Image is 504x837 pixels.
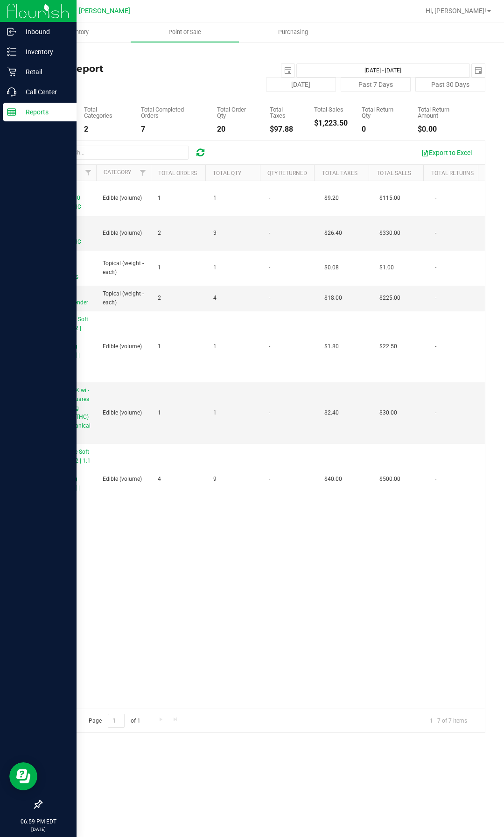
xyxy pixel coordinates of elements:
[103,289,147,307] span: Topical (weight - each)
[158,229,161,238] span: 2
[379,408,397,417] span: $30.00
[84,106,127,119] div: Total Categories
[270,126,300,133] div: $97.88
[269,194,270,203] span: -
[362,126,404,133] div: 0
[415,145,478,161] button: Export to Excel
[269,408,270,417] span: -
[158,170,197,176] a: Total Orders
[324,263,339,272] span: $0.08
[16,66,72,77] p: Retail
[270,106,300,119] div: Total Taxes
[81,165,96,181] a: Filter
[7,67,16,77] inline-svg: Retail
[472,64,485,77] span: select
[435,408,436,417] span: -
[379,263,394,272] span: $1.00
[104,169,131,176] a: Category
[7,47,16,56] inline-svg: Inventory
[22,22,131,42] a: Inventory
[213,263,217,272] span: 1
[135,165,151,181] a: Filter
[7,27,16,36] inline-svg: Inbound
[324,194,339,203] span: $9.20
[49,146,189,160] input: Search...
[324,294,342,302] span: $18.00
[141,126,203,133] div: 7
[16,86,72,98] p: Call Center
[379,194,400,203] span: $115.00
[379,342,397,351] span: $22.50
[16,26,72,37] p: Inbound
[269,475,270,484] span: -
[108,714,125,728] input: 1
[314,106,348,113] div: Total Sales
[267,170,307,176] a: Qty Returned
[213,342,217,351] span: 1
[16,46,72,57] p: Inventory
[213,229,217,238] span: 3
[158,475,161,484] span: 4
[324,229,342,238] span: $26.40
[362,106,404,119] div: Total Return Qty
[422,714,475,728] span: 1 - 7 of 7 items
[61,7,130,15] span: GA1 - [PERSON_NAME]
[217,126,256,133] div: 20
[324,408,339,417] span: $2.40
[341,77,411,91] button: Past 7 Days
[4,817,72,826] p: 06:59 PM EDT
[266,77,336,91] button: [DATE]
[379,229,400,238] span: $330.00
[131,22,239,42] a: Point of Sale
[213,294,217,302] span: 4
[84,126,127,133] div: 2
[7,107,16,117] inline-svg: Reports
[213,170,241,176] a: Total Qty
[81,714,148,728] span: Page of 1
[426,7,486,14] span: Hi, [PERSON_NAME]!
[16,106,72,118] p: Reports
[239,22,347,42] a: Purchasing
[103,229,142,238] span: Edible (volume)
[435,229,436,238] span: -
[322,170,357,176] a: Total Taxes
[435,294,436,302] span: -
[9,762,37,790] iframe: Resource center
[435,263,436,272] span: -
[103,194,142,203] span: Edible (volume)
[269,229,270,238] span: -
[377,170,411,176] a: Total Sales
[103,259,147,277] span: Topical (weight - each)
[379,475,400,484] span: $500.00
[158,294,161,302] span: 2
[435,475,436,484] span: -
[418,126,471,133] div: $0.00
[435,194,436,203] span: -
[379,294,400,302] span: $225.00
[103,408,142,417] span: Edible (volume)
[314,120,348,127] div: $1,223.50
[156,28,214,36] span: Point of Sale
[7,87,16,97] inline-svg: Call Center
[4,826,72,833] p: [DATE]
[431,170,474,176] a: Total Returns
[41,63,189,74] h4: Sales Report
[158,342,161,351] span: 1
[269,294,270,302] span: -
[213,475,217,484] span: 9
[213,194,217,203] span: 1
[103,475,142,484] span: Edible (volume)
[415,77,485,91] button: Past 30 Days
[269,342,270,351] span: -
[418,106,471,119] div: Total Return Amount
[324,475,342,484] span: $40.00
[158,408,161,417] span: 1
[324,342,339,351] span: $1.80
[435,342,436,351] span: -
[52,28,101,36] span: Inventory
[103,342,142,351] span: Edible (volume)
[266,28,321,36] span: Purchasing
[217,106,256,119] div: Total Order Qty
[269,263,270,272] span: -
[158,194,161,203] span: 1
